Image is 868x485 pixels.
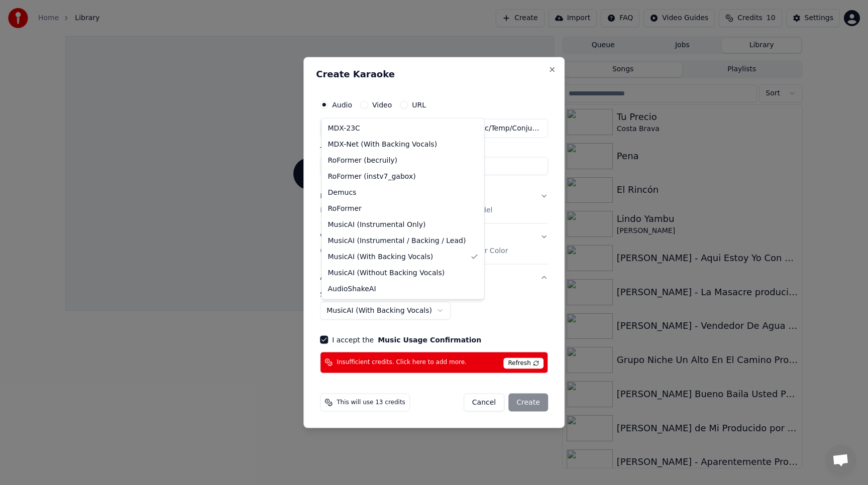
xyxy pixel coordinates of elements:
span: MDX-Net (With Backing Vocals) [328,139,438,149]
span: RoFormer [328,203,362,213]
span: MusicAI (With Backing Vocals) [328,252,433,262]
span: RoFormer (instv7_gabox) [328,171,416,181]
span: RoFormer (becruily) [328,155,398,165]
span: MDX-23C [328,124,360,134]
span: AudioShakeAI [328,284,376,294]
span: MusicAI (Instrumental Only) [328,219,426,229]
span: Demucs [328,187,357,197]
span: MusicAI (Without Backing Vocals) [328,268,445,278]
span: MusicAI (Instrumental / Backing / Lead) [328,235,466,246]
